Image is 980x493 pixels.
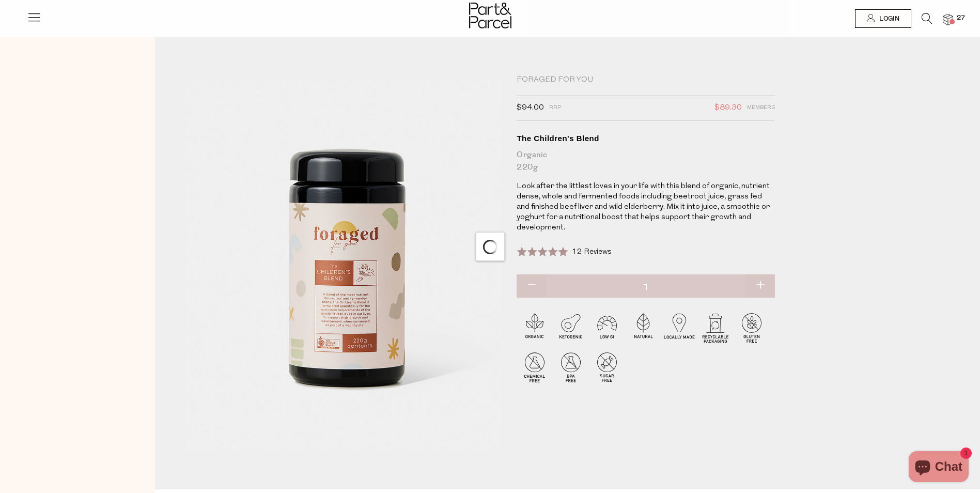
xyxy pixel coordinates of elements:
[517,349,553,385] img: P_P-ICONS-Live_Bec_V11_Chemical_Free.svg
[517,181,775,233] p: Look after the littlest loves in your life with this blend of organic, nutrient dense, whole and ...
[572,248,612,256] span: 12 Reviews
[186,79,501,451] img: The Children's Blend
[661,310,697,346] img: P_P-ICONS-Live_Bec_V11_Locally_Made_2.svg
[553,349,589,385] img: P_P-ICONS-Live_Bec_V11_BPA_Free.svg
[469,3,511,28] img: Part&Parcel
[877,14,899,23] span: Login
[954,13,968,23] span: 27
[906,451,972,485] inbox-online-store-chat: Shopify online store chat
[553,310,589,346] img: P_P-ICONS-Live_Bec_V11_Ketogenic.svg
[517,75,775,85] div: Foraged For You
[517,274,775,300] input: QTY The Children's Blend
[517,133,775,144] div: The Children's Blend
[589,310,625,346] img: P_P-ICONS-Live_Bec_V11_Low_Gi.svg
[517,149,775,174] div: Organic 220g
[697,310,734,346] img: P_P-ICONS-Live_Bec_V11_Recyclable_Packaging.svg
[714,101,742,115] span: $89.30
[747,101,775,115] span: Members
[589,349,625,385] img: P_P-ICONS-Live_Bec_V11_Sugar_Free.svg
[549,101,561,115] span: RRP
[517,101,544,115] span: $94.00
[734,310,770,346] img: P_P-ICONS-Live_Bec_V11_Gluten_Free.svg
[517,310,553,346] img: P_P-ICONS-Live_Bec_V11_Organic.svg
[625,310,661,346] img: P_P-ICONS-Live_Bec_V11_Natural.svg
[855,9,911,28] a: Login
[943,14,953,25] a: 27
